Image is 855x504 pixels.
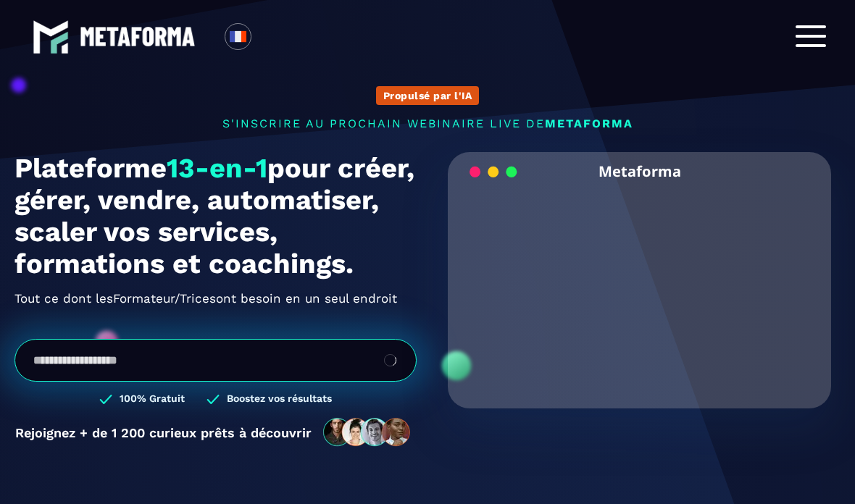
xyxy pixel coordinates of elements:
[227,392,332,406] h3: Boostez vos résultats
[207,392,220,406] img: checked
[15,425,312,440] p: Rejoignez + de 1 200 curieux prêts à découvrir
[99,392,112,406] img: checked
[598,152,681,190] h2: Metaforma
[383,90,472,101] p: Propulsé par l'IA
[14,152,417,280] h1: Plateforme pour créer, gérer, vendre, automatiser, scaler vos services, formations et coachings.
[319,417,416,448] img: community-people
[470,165,517,179] img: loading
[229,28,247,46] img: fr
[14,287,417,310] h2: Tout ce dont les ont besoin en un seul endroit
[113,287,216,310] span: Formateur/Trices
[33,19,69,55] img: logo
[80,27,196,46] img: logo
[120,392,185,406] h3: 100% Gratuit
[545,117,633,130] span: METAFORMA
[14,117,841,130] p: s'inscrire au prochain webinaire live de
[167,152,267,184] span: 13-en-1
[459,190,821,371] video: Your browser does not support the video tag.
